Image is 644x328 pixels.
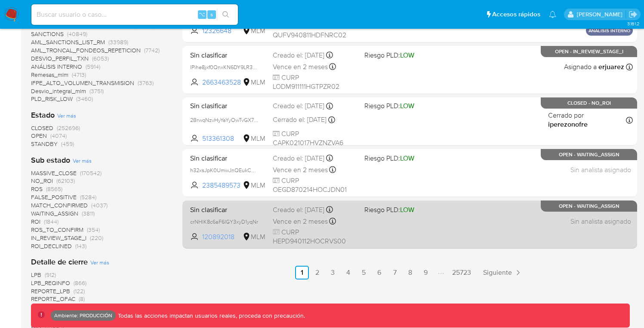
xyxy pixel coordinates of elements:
[116,312,305,320] p: Todas las acciones impactan usuarios reales, proceda con precaución.
[549,11,556,18] a: Notificaciones
[217,9,234,21] button: search-icon
[199,10,205,18] span: ⌥
[577,10,626,18] p: maximiliano.farias@mercadolibre.com
[210,10,213,18] span: s
[54,314,112,317] p: Ambiente: PRODUCCIÓN
[31,9,238,20] input: Buscar usuario o caso...
[492,10,540,19] span: Accesos rápidos
[629,10,638,19] a: Salir
[627,20,640,27] span: 3.161.2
